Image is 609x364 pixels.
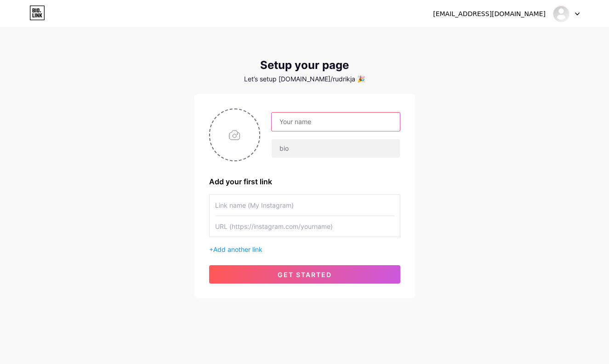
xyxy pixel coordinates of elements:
[209,245,400,254] div: +
[272,139,399,158] input: bio
[278,271,332,279] span: get started
[209,265,400,284] button: get started
[194,75,415,83] div: Let’s setup [DOMAIN_NAME]/rudrikja 🎉
[552,5,570,23] img: Rudrik Jani
[209,176,400,187] div: Add your first link
[194,59,415,72] div: Setup your page
[215,195,394,216] input: Link name (My Instagram)
[213,245,262,253] span: Add another link
[433,9,546,19] div: [EMAIL_ADDRESS][DOMAIN_NAME]
[215,216,394,237] input: URL (https://instagram.com/yourname)
[272,113,399,131] input: Your name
